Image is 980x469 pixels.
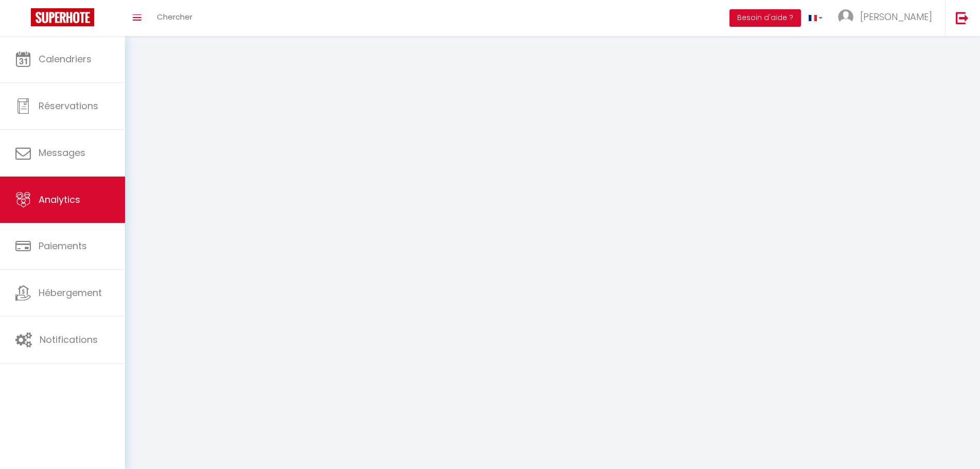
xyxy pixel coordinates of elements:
img: Super Booking [31,8,94,26]
span: Notifications [40,333,98,346]
span: [PERSON_NAME] [860,10,932,23]
span: Réservations [39,99,98,112]
span: Paiements [39,239,87,252]
iframe: Chat [936,423,972,461]
span: Hébergement [39,286,102,299]
img: ... [838,9,853,25]
span: Calendriers [39,53,92,65]
button: Besoin d'aide ? [729,9,801,27]
button: Ouvrir le widget de chat LiveChat [8,4,39,35]
span: Chercher [157,11,192,22]
span: Messages [39,146,85,159]
span: Analytics [39,193,80,206]
img: logout [956,11,969,24]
